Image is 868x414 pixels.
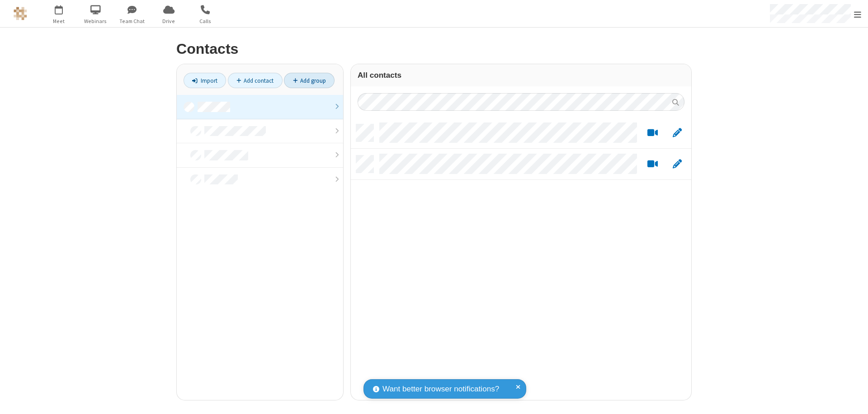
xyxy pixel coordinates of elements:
span: Calls [189,17,222,25]
h2: Contacts [176,41,692,57]
span: Meet [42,17,76,25]
img: QA Selenium DO NOT DELETE OR CHANGE [14,7,27,20]
a: Add group [284,73,335,88]
button: Edit [668,127,686,139]
span: Want better browser notifications? [382,383,499,395]
a: Add contact [228,73,283,88]
button: Start a video meeting [644,159,661,170]
iframe: Chat [845,390,861,408]
span: Team Chat [115,17,149,25]
a: Import [184,73,226,88]
button: Edit [668,159,686,170]
span: Webinars [79,17,113,25]
button: Start a video meeting [644,127,661,139]
span: Drive [152,17,186,25]
div: grid [351,118,691,400]
h3: All contacts [358,71,684,80]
